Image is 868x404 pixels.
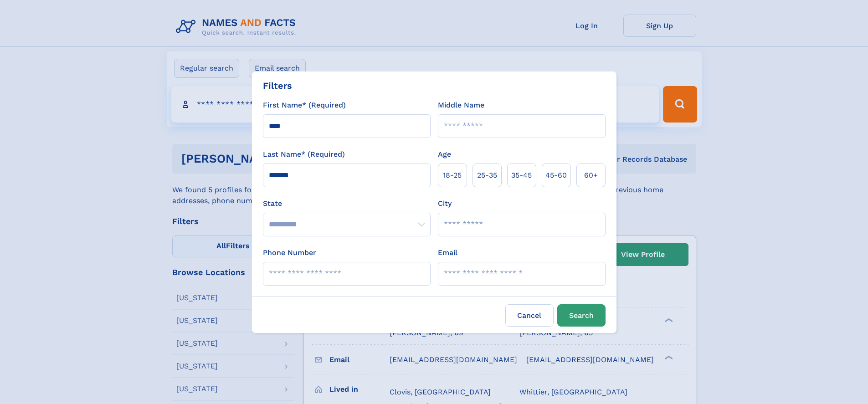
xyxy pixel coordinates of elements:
span: 35‑45 [511,170,532,181]
label: Email [438,247,457,258]
label: Age [438,149,451,160]
label: First Name* (Required) [263,100,346,111]
span: 18‑25 [443,170,462,181]
label: Phone Number [263,247,316,258]
span: 25‑35 [477,170,497,181]
label: Cancel [505,304,554,327]
span: 60+ [584,170,598,181]
label: Middle Name [438,100,484,111]
label: City [438,198,452,209]
span: 45‑60 [545,170,567,181]
label: State [263,198,431,209]
button: Search [557,304,606,327]
div: Filters [263,79,292,92]
label: Last Name* (Required) [263,149,345,160]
